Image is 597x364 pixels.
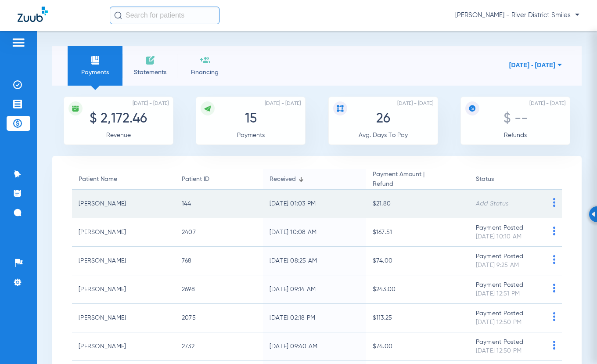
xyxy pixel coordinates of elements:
[245,112,257,126] span: 15
[455,11,579,20] span: [PERSON_NAME] - River District Smiles
[549,255,560,264] img: group-dot-blue.svg
[79,174,117,184] div: Patient Name
[509,56,562,74] button: [DATE] - [DATE]
[72,190,175,218] td: [PERSON_NAME]
[336,105,344,112] img: icon
[175,218,263,247] td: 2407
[90,112,147,126] span: $ 2,172.46
[549,284,560,292] img: group-dot-blue.svg
[18,7,48,22] img: Zuub Logo
[110,7,219,24] input: Search for patients
[237,132,265,138] span: Payments
[529,99,565,108] span: [DATE] - [DATE]
[200,55,210,65] img: financing icon
[366,190,469,218] td: $21.80
[476,339,524,345] span: Payment Posted
[366,275,469,304] td: $243.00
[476,348,522,354] span: [DATE] 12:50 PM
[175,247,263,275] td: 768
[468,105,476,112] img: icon
[265,99,301,108] span: [DATE] - [DATE]
[503,112,528,126] span: $ --
[79,174,169,184] div: Patient Name
[263,190,366,218] td: [DATE] 01:03 PM
[373,169,463,189] div: Payment Amount |Refund
[397,99,433,108] span: [DATE] - [DATE]
[366,304,469,332] td: $113.25
[11,37,25,48] img: hamburger-icon
[74,68,116,77] span: Payments
[549,312,560,321] img: group-dot-blue.svg
[373,169,424,189] div: Payment Amount |
[476,201,509,207] span: Add Status
[504,132,527,138] span: Refunds
[270,174,296,184] div: Received
[72,105,79,112] img: icon
[72,332,175,361] td: [PERSON_NAME]
[591,212,595,217] img: Arrow
[263,218,366,247] td: [DATE] 10:08 AM
[263,304,366,332] td: [DATE] 02:18 PM
[106,132,131,138] span: Revenue
[476,262,519,268] span: [DATE] 9:25 AM
[145,55,155,65] img: invoices icon
[476,174,494,184] div: Status
[476,234,522,240] span: [DATE] 10:10 AM
[129,68,171,77] span: Statements
[549,198,560,207] img: group-dot-blue.svg
[476,225,524,231] span: Payment Posted
[366,332,469,361] td: $74.00
[376,112,390,126] span: 26
[476,174,540,184] div: Status
[476,291,520,297] span: [DATE] 12:51 PM
[182,174,256,184] div: Patient ID
[263,275,366,304] td: [DATE] 09:14 AM
[72,275,175,304] td: [PERSON_NAME]
[72,247,175,275] td: [PERSON_NAME]
[72,304,175,332] td: [PERSON_NAME]
[549,227,560,235] img: group-dot-blue.svg
[366,218,469,247] td: $167.51
[184,68,226,77] span: Financing
[373,179,424,189] span: Refund
[90,55,101,65] img: payments icon
[204,105,212,112] img: icon
[359,132,408,138] span: Avg. Days To Pay
[175,190,263,218] td: 144
[175,275,263,304] td: 2698
[549,341,560,350] img: group-dot-blue.svg
[175,304,263,332] td: 2075
[263,247,366,275] td: [DATE] 08:25 AM
[476,282,524,288] span: Payment Posted
[263,332,366,361] td: [DATE] 09:40 AM
[476,253,524,259] span: Payment Posted
[270,174,360,184] div: Received
[553,322,597,364] iframe: Chat Widget
[476,310,524,317] span: Payment Posted
[175,332,263,361] td: 2732
[476,319,522,325] span: [DATE] 12:50 PM
[114,11,122,19] img: Search Icon
[366,247,469,275] td: $74.00
[182,174,209,184] div: Patient ID
[133,99,169,108] span: [DATE] - [DATE]
[72,218,175,247] td: [PERSON_NAME]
